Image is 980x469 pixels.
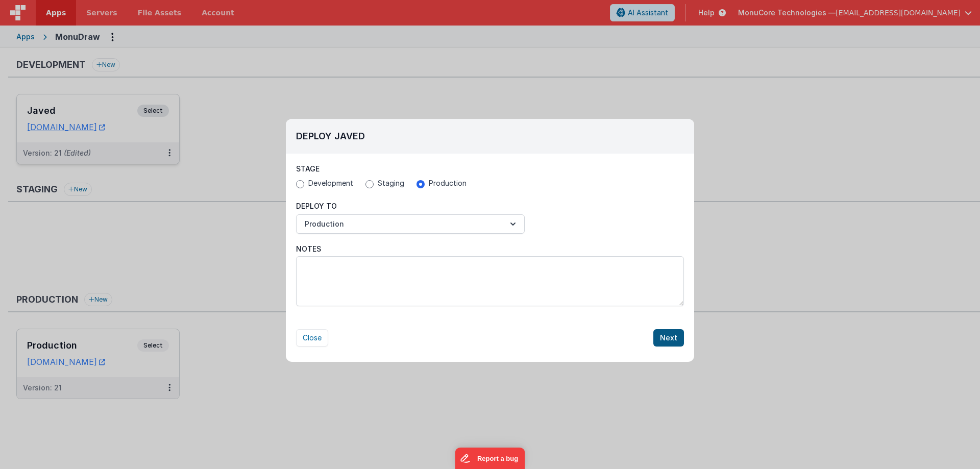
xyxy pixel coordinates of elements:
span: Development [308,178,353,188]
span: Staging [378,178,404,188]
input: Production [416,180,425,188]
textarea: Notes [296,256,684,306]
input: Staging [365,180,374,188]
span: Stage [296,164,320,173]
iframe: Marker.io feedback button [455,448,525,469]
p: Deploy To [296,201,525,211]
button: Next [653,329,684,347]
button: Production [296,214,525,234]
button: Close [296,329,328,347]
input: Development [296,180,304,188]
h2: Deploy Javed [296,129,684,143]
span: Notes [296,244,321,254]
span: Production [429,178,467,188]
